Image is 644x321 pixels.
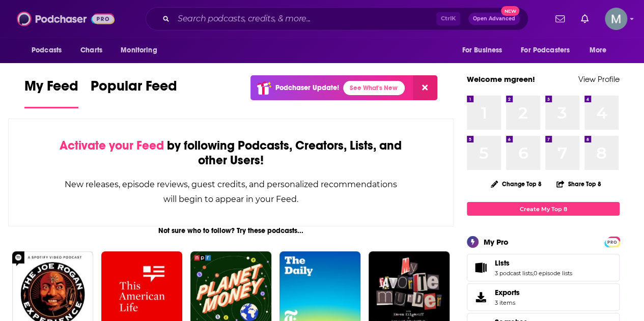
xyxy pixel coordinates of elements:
[473,16,515,21] span: Open Advanced
[91,77,177,101] span: Popular Feed
[80,43,102,57] span: Charts
[32,43,62,57] span: Podcasts
[467,283,620,311] a: Exports
[551,10,569,27] a: Show notifications dropdown
[8,226,454,235] div: Not sure who to follow? Try these podcasts...
[343,81,405,95] a: See What's New
[495,270,533,277] a: 3 podcast lists
[455,41,515,60] button: open menu
[578,74,620,84] a: View Profile
[60,177,402,207] div: New releases, episode reviews, guest credits, and personalized recommendations will begin to appe...
[606,238,618,245] a: PRO
[24,77,78,101] span: My Feed
[605,8,627,30] img: User Profile
[521,43,570,57] span: For Podcasters
[74,41,108,60] a: Charts
[484,237,509,247] div: My Pro
[275,83,339,92] p: Podchaser Update!
[590,43,607,57] span: More
[501,6,519,16] span: New
[467,74,535,84] a: Welcome mgreen!
[17,9,115,28] img: Podchaser - Follow, Share and Rate Podcasts
[114,41,170,60] button: open menu
[514,41,584,60] button: open menu
[60,138,164,153] span: Activate your Feed
[121,43,157,57] span: Monitoring
[470,260,491,275] a: Lists
[436,12,460,25] span: Ctrl K
[470,290,491,304] span: Exports
[582,41,620,60] button: open menu
[605,8,627,30] span: Logged in as mgreen
[577,10,593,27] a: Show notifications dropdown
[533,270,534,277] span: ,
[60,138,402,168] div: by following Podcasts, Creators, Lists, and other Users!
[495,299,520,306] span: 3 items
[24,77,78,108] a: My Feed
[467,202,620,216] a: Create My Top 8
[91,77,177,108] a: Popular Feed
[146,7,528,31] div: Search podcasts, credits, & more...
[467,254,620,281] span: Lists
[485,178,548,190] button: Change Top 8
[605,8,627,30] button: Show profile menu
[174,11,436,27] input: Search podcasts, credits, & more...
[495,258,572,268] a: Lists
[534,270,572,277] a: 0 episode lists
[462,43,502,57] span: For Business
[495,288,520,297] span: Exports
[495,258,510,268] span: Lists
[468,13,520,25] button: Open AdvancedNew
[556,174,602,194] button: Share Top 8
[24,41,75,60] button: open menu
